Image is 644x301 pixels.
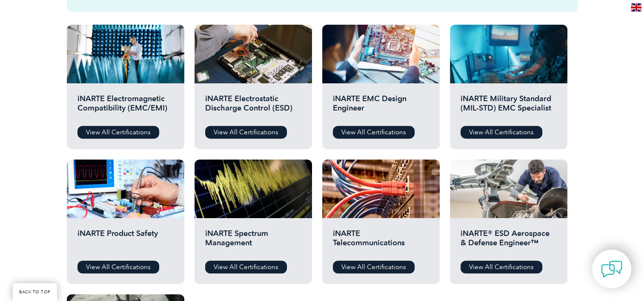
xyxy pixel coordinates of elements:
[631,3,641,11] img: en
[461,94,557,119] h2: iNARTE Military Standard (MIL-STD) EMC Specialist
[333,229,429,254] h2: iNARTE Telecommunications
[77,126,159,139] a: View All Certifications
[461,126,542,139] a: View All Certifications
[205,126,287,139] a: View All Certifications
[77,94,174,119] h2: iNARTE Electromagnetic Compatibility (EMC/EMI)
[205,94,301,119] h2: iNARTE Electrostatic Discharge Control (ESD)
[333,94,429,119] h2: iNARTE EMC Design Engineer
[205,261,287,273] a: View All Certifications
[333,261,415,273] a: View All Certifications
[461,229,557,254] h2: iNARTE® ESD Aerospace & Defense Engineer™
[333,126,415,139] a: View All Certifications
[13,283,57,301] a: BACK TO TOP
[77,261,159,273] a: View All Certifications
[77,229,174,254] h2: iNARTE Product Safety
[601,258,622,280] img: contact-chat.png
[205,229,301,254] h2: iNARTE Spectrum Management
[461,261,542,273] a: View All Certifications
